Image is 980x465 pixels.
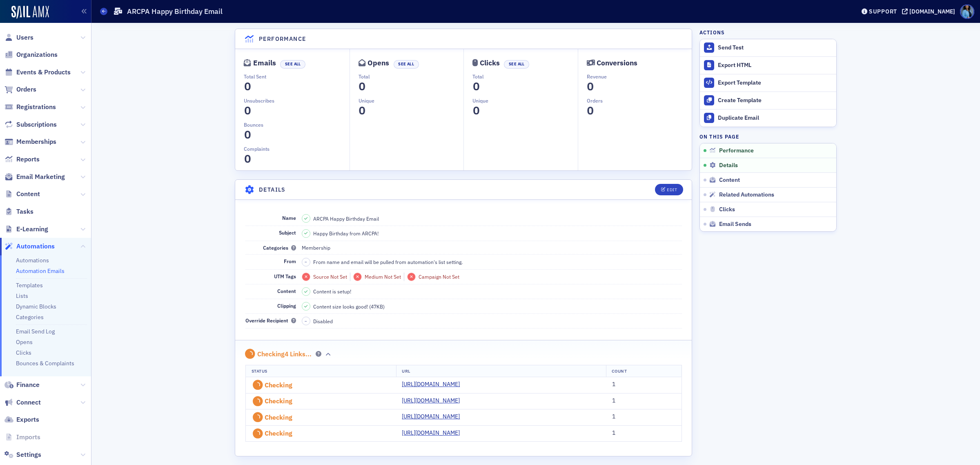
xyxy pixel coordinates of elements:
a: E-Learning [4,225,48,234]
a: Finance [4,380,40,389]
a: [URL][DOMAIN_NAME] [402,380,466,389]
span: 0 [471,103,482,118]
a: Settings [4,450,41,459]
button: Send Test [700,39,836,56]
div: Export Template [718,79,832,87]
a: Export HTML [700,56,836,74]
span: Content [277,288,296,294]
span: Settings [16,450,41,459]
div: Support [869,8,897,15]
button: See All [394,60,419,69]
span: Happy Birthday from ARCPA! [313,230,379,237]
button: See All [504,60,529,69]
section: 0 [244,106,251,115]
a: Exports [4,415,39,424]
span: Disabled [313,317,333,325]
span: Automations [16,242,55,251]
span: Content size looks good! (47KB) [313,303,385,310]
span: Finance [16,380,40,389]
span: E-Learning [16,225,48,234]
span: 0 [585,79,596,94]
a: Email Marketing [4,172,65,181]
a: Templates [16,282,43,289]
span: 0 [242,127,253,142]
button: See All [280,60,305,69]
span: Related Automations [719,191,774,199]
td: 1 [606,409,682,426]
span: 0 [585,103,596,117]
section: 0 [472,106,480,115]
span: Content [16,190,40,199]
span: From [284,258,296,264]
span: ARCPA Happy Birthday Email [313,215,379,222]
p: Orders [587,97,692,104]
a: Create Template [700,92,836,109]
p: Complaints [244,145,350,152]
a: Users [4,33,33,42]
a: Clicks [16,349,31,356]
p: Unique [359,97,464,104]
span: Checking [265,429,292,437]
th: Status [245,365,396,377]
h4: Performance [259,35,306,43]
a: Registrations [4,103,56,112]
button: Edit [655,184,683,195]
a: Dynamic Blocks [16,303,56,310]
span: 0 [356,79,367,94]
span: – [305,259,307,265]
section: 0 [244,82,251,91]
span: Content [719,177,740,184]
h4: On this page [699,133,837,140]
span: Profile [960,4,974,19]
p: Unique [472,97,578,104]
div: Duplicate Email [718,114,832,122]
span: From name and email will be pulled from automation's list setting. [313,258,463,266]
section: 0 [587,82,594,91]
span: Subscriptions [16,120,57,129]
span: 0 [242,152,253,166]
span: 0 [242,103,253,118]
div: Edit [667,188,677,192]
div: Create Template [718,97,832,104]
div: Membership [302,244,330,251]
section: 0 [244,154,251,163]
td: 1 [606,393,682,409]
td: 1 [606,377,682,393]
span: Campaign Not Set [419,273,459,280]
button: [DOMAIN_NAME] [902,9,958,14]
a: Automations [16,257,49,264]
div: Checking 4 Links ... [257,350,312,358]
section: 0 [359,82,366,91]
a: Content [4,190,40,199]
span: Name [282,215,296,221]
span: Checking [265,413,292,421]
div: Emails [253,61,276,65]
span: Registrations [16,103,56,112]
span: Performance [719,147,754,154]
p: Bounces [244,121,350,128]
h1: ARCPA Happy Birthday Email [127,7,223,16]
a: [URL][DOMAIN_NAME] [402,412,466,421]
span: Override Recipient [245,317,296,324]
div: [DOMAIN_NAME] [909,8,955,15]
a: Events & Products [4,68,71,77]
a: Export Template [700,74,836,92]
span: Clicks [719,206,735,213]
span: – [305,318,307,324]
section: 0 [587,106,594,115]
a: Connect [4,398,41,407]
h4: Actions [699,29,725,36]
a: Imports [4,433,40,442]
span: UTM Tags [274,273,296,279]
span: 0 [471,79,482,94]
span: Source Not Set [313,273,347,280]
span: Users [16,33,33,42]
a: SailAMX [11,6,49,19]
a: Automations [4,242,55,251]
section: 0 [472,82,480,91]
p: Revenue [587,73,692,80]
td: 1 [606,425,682,442]
th: Count [606,365,681,377]
span: Email Sends [719,221,751,228]
a: [URL][DOMAIN_NAME] [402,396,466,405]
